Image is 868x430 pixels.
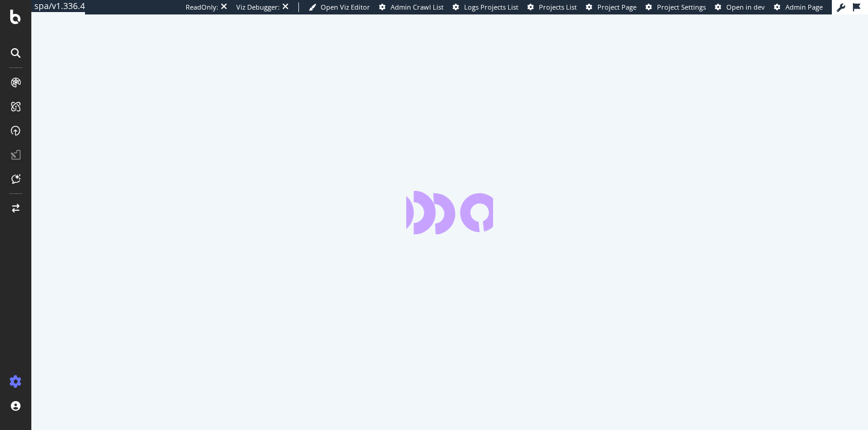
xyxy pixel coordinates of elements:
span: Open in dev [726,2,765,11]
div: Viz Debugger: [236,2,280,12]
span: Logs Projects List [464,2,518,11]
a: Admin Crawl List [379,2,444,12]
a: Project Page [586,2,637,12]
div: ReadOnly: [186,2,218,12]
a: Open Viz Editor [309,2,370,12]
span: Projects List [539,2,577,11]
a: Projects List [527,2,577,12]
a: Admin Page [774,2,823,12]
span: Open Viz Editor [321,2,370,11]
a: Logs Projects List [453,2,518,12]
span: Project Page [597,2,637,11]
span: Project Settings [657,2,706,11]
div: animation [406,191,493,234]
a: Project Settings [646,2,706,12]
a: Open in dev [715,2,765,12]
span: Admin Page [785,2,823,11]
span: Admin Crawl List [391,2,444,11]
